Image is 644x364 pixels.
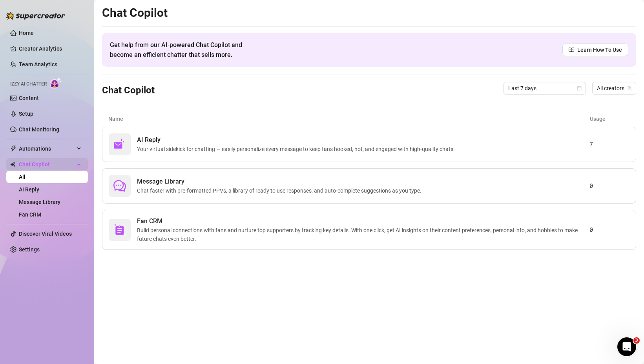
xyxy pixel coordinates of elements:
a: Team Analytics [19,61,57,67]
a: Home [19,30,34,36]
article: 0 [589,225,629,235]
a: Learn How To Use [562,44,628,56]
span: Automations [19,142,75,155]
img: Chat Copilot [10,162,15,167]
span: Chat Copilot [19,158,75,171]
span: Izzy AI Chatter [10,80,47,88]
span: Build personal connections with fans and nurture top supporters by tracking key details. With one... [137,226,589,243]
article: 7 [589,140,629,149]
a: Content [19,95,39,101]
span: thunderbolt [10,146,16,152]
span: Chat faster with pre-formatted PPVs, a library of ready to use responses, and auto-complete sugge... [137,186,425,195]
iframe: Intercom live chat [617,337,636,356]
h2: Chat Copilot [102,5,636,20]
article: 0 [589,181,629,191]
span: Fan CRM [137,217,589,226]
a: Settings [19,246,40,253]
article: Name [108,115,590,123]
a: Setup [19,111,33,117]
a: Discover Viral Videos [19,231,72,237]
span: Learn How To Use [577,45,622,54]
a: AI Reply [19,186,39,193]
img: svg%3e [113,224,126,236]
a: Fan CRM [19,211,41,218]
span: Get help from our AI-powered Chat Copilot and become an efficient chatter that sells more. [110,40,261,60]
span: AI Reply [137,135,458,145]
span: Message Library [137,177,425,186]
span: All creators [597,82,631,94]
img: svg%3e [113,138,126,151]
article: Usage [590,115,630,123]
h3: Chat Copilot [102,84,155,97]
a: Message Library [19,199,60,205]
a: Creator Analytics [19,42,82,55]
span: Your virtual sidekick for chatting — easily personalize every message to keep fans hooked, hot, a... [137,145,458,153]
span: 3 [633,337,640,344]
img: logo-BBDzfeDw.svg [6,12,65,20]
img: AI Chatter [50,77,62,89]
a: All [19,174,26,180]
span: Last 7 days [508,82,581,94]
span: team [627,86,632,91]
span: comment [113,180,126,192]
span: read [569,47,574,53]
a: Chat Monitoring [19,126,59,133]
span: calendar [577,86,582,91]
